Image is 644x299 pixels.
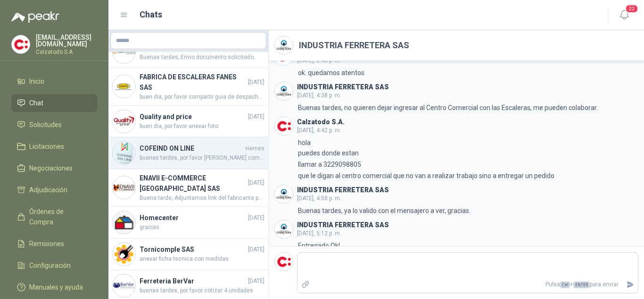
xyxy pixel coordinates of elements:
img: Logo peakr [11,11,59,23]
a: Licitaciones [11,137,97,155]
span: Buenas tardes; Envio documento solicitado. [140,53,264,62]
span: Negociaciones [29,163,73,173]
a: Chat [11,94,97,112]
h3: INDUSTRIA FERRETERA SAS [297,188,389,193]
p: Calzatodo S.A. [36,49,97,55]
a: Company LogoTornicomple SAS[DATE]anexar ficha tecnica con medidas [108,239,268,270]
a: Company LogoENAVII E-COMMERCE [GEOGRAPHIC_DATA] SAS[DATE]Buena tarde, Adjuntamos link del fabrica... [108,169,268,207]
label: Adjuntar archivos [297,276,314,293]
h4: FABRICA DE ESCALERAS FANES SAS [140,72,246,93]
span: ENTER [573,282,590,288]
img: Company Logo [275,220,293,238]
a: Company LogoFABRICA DE ESCALERAS FANES SAS[DATE]buen dia, por favor compartir guia de despacho y ... [108,68,268,106]
span: Buena tarde, Adjuntamos link del fabricante para validacion de especificaciones [URL][DOMAIN_NAME] [140,194,264,203]
h3: INDUSTRIA FERRETERA SAS [297,222,389,228]
span: Solicitudes [29,120,62,130]
span: anexar ficha tecnica con medidas [140,255,264,264]
img: Company Logo [113,75,135,98]
span: Ctrl [560,282,570,288]
a: Solicitudes [11,116,97,134]
span: Órdenes de Compra [29,206,88,227]
h4: Tornicomple SAS [140,244,246,255]
img: Company Logo [113,142,135,164]
h4: ENAVII E-COMMERCE [GEOGRAPHIC_DATA] SAS [140,173,246,194]
span: buenas tardes, por favor cotizar 4 unidades [140,286,264,295]
a: Company LogoHomecenter[DATE]gracias [108,207,268,239]
a: Manuales y ayuda [11,278,97,296]
span: buen dia, por favor anexar foto [140,122,264,131]
h4: Quality and price [140,111,246,122]
img: Company Logo [113,211,135,234]
span: [DATE] [248,214,264,222]
p: ok. quedamos atentos [298,68,364,78]
button: 22 [616,7,633,24]
h4: COFEIND ON LINE [140,143,243,154]
p: Entregado Ok! [298,240,340,251]
h3: Calzatodo S.A. [297,120,345,125]
a: Remisiones [11,235,97,253]
a: Órdenes de Compra [11,203,97,231]
img: Company Logo [275,82,293,100]
span: [DATE] [248,245,264,254]
a: Negociaciones [11,159,97,177]
p: Buenas tardes, ya lo valido con el mensajero a ver, gracias. [298,205,471,216]
span: Licitaciones [29,141,64,152]
span: Manuales y ayuda [29,282,83,292]
img: Company Logo [275,36,293,54]
img: Company Logo [113,110,135,133]
p: hola puedes donde estan [298,137,359,158]
span: gracias [140,223,264,232]
a: Adjudicación [11,181,97,199]
span: 22 [625,4,638,13]
span: [DATE], 2:43 p. m. [297,57,341,64]
span: Chat [29,98,43,108]
p: Pulsa + para enviar [314,276,623,293]
h2: INDUSTRIA FERRETERA SAS [299,39,409,52]
p: que le digan al centro comercial que no van a realizar trabajo sino a entregar un pedido [298,171,554,181]
span: [DATE], 4:38 p. m. [297,92,341,99]
a: Inicio [11,72,97,90]
a: Company LogoCOFEIND ON LINEviernesbuenas tardes, por favor [PERSON_NAME] como el que esta en la foto [108,137,268,169]
h4: Homecenter [140,213,246,223]
span: Configuración [29,260,71,271]
span: [DATE], 4:58 p. m. [297,195,341,202]
img: Company Logo [113,243,135,265]
a: Configuración [11,256,97,274]
a: Company LogoQuality and price[DATE]buen dia, por favor anexar foto [108,106,268,137]
span: Remisiones [29,239,64,249]
p: [EMAIL_ADDRESS][DOMAIN_NAME] [36,34,97,47]
span: Inicio [29,76,44,86]
span: Adjudicación [29,185,67,195]
img: Company Logo [113,41,135,63]
button: Enviar [622,276,638,293]
h1: Chats [140,8,162,21]
img: Company Logo [113,274,135,297]
h3: INDUSTRIA FERRETERA SAS [297,85,389,90]
img: Company Logo [12,35,30,53]
p: Buenas tardes, no quieren dejar ingresar al Centro Comercial con las Escaleras, me pueden colaborar. [298,103,598,113]
span: [DATE] [248,112,264,121]
img: Company Logo [275,253,293,271]
span: [DATE] [248,179,264,188]
span: [DATE], 5:12 p. m. [297,230,341,237]
span: [DATE], 4:42 p. m. [297,127,341,134]
img: Company Logo [113,176,135,199]
span: [DATE] [248,78,264,87]
span: [DATE] [248,277,264,286]
p: llamar a 3229098805 [298,159,361,170]
span: viernes [245,144,264,153]
span: buenas tardes, por favor [PERSON_NAME] como el que esta en la foto [140,154,264,162]
span: buen dia, por favor compartir guia de despacho y nombre de transportadora para hacer seguimiento ... [140,93,264,102]
h4: Ferreteria BerVar [140,276,246,286]
img: Company Logo [275,117,293,135]
img: Company Logo [275,185,293,203]
a: Company LogoFERROTOOLS S.A.S.[DATE]Buenas tardes; Envio documento solicitado. [108,36,268,68]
